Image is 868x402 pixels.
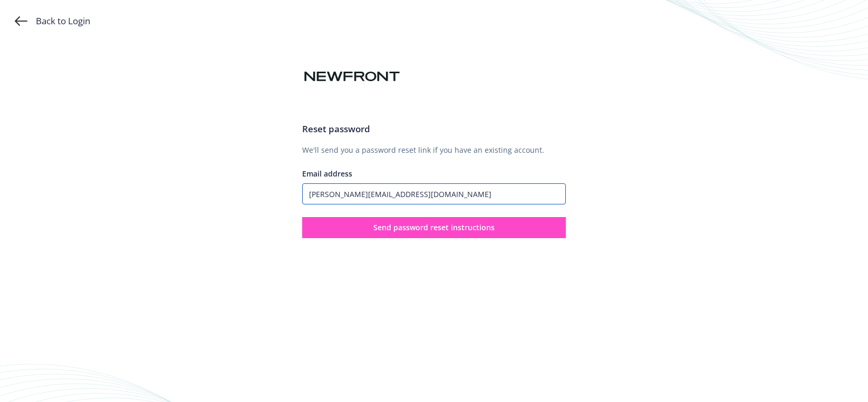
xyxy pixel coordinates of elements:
[302,169,352,179] span: Email address
[302,144,566,155] p: We'll send you a password reset link if you have an existing account.
[15,15,90,27] a: Back to Login
[302,122,566,136] h3: Reset password
[302,67,402,86] img: Newfront logo
[373,222,495,232] span: Send password reset instructions
[302,217,566,238] button: Send password reset instructions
